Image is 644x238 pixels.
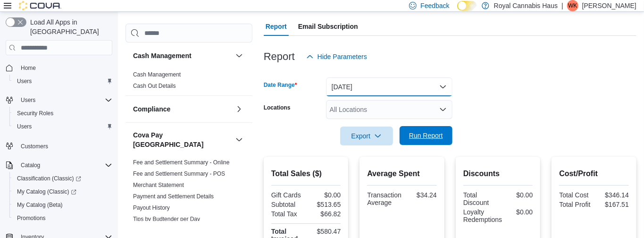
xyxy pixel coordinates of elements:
div: Total Cost [559,191,592,199]
a: Classification (Classic) [9,172,116,185]
div: $167.51 [596,201,629,208]
div: Loyalty Redemptions [463,208,502,223]
span: My Catalog (Classic) [13,186,112,197]
div: $0.00 [308,191,341,199]
button: Cova Pay [GEOGRAPHIC_DATA] [234,134,245,145]
a: Cash Management [133,71,181,78]
h2: Total Sales ($) [271,168,341,179]
a: My Catalog (Beta) [13,199,67,211]
span: Email Subscription [298,17,358,36]
img: Cova [19,1,61,10]
span: Classification (Classic) [17,175,81,182]
button: Security Roles [9,107,116,120]
span: Cash Out Details [133,82,176,90]
div: $513.65 [308,201,341,208]
button: Catalog [17,160,44,171]
h2: Discounts [463,168,533,179]
span: My Catalog (Beta) [17,201,63,209]
a: Fee and Settlement Summary - POS [133,170,225,177]
span: Catalog [17,160,112,171]
span: Home [17,62,112,74]
div: $66.82 [308,210,341,218]
span: Feedback [420,1,449,10]
span: My Catalog (Classic) [17,188,76,195]
span: Home [21,64,36,72]
button: Promotions [9,212,116,225]
label: Locations [264,104,291,111]
a: My Catalog (Classic) [9,185,116,198]
h3: Report [264,51,295,62]
span: Load All Apps in [GEOGRAPHIC_DATA] [26,17,112,36]
span: Merchant Statement [133,181,184,189]
button: My Catalog (Beta) [9,198,116,212]
a: Payout History [133,204,170,211]
button: Users [9,75,116,88]
div: Subtotal [271,201,304,208]
span: Fee and Settlement Summary - Online [133,159,230,166]
div: Total Discount [463,191,496,206]
span: My Catalog (Beta) [13,199,112,211]
span: Users [17,123,32,130]
a: Home [17,62,40,74]
a: Payment and Settlement Details [133,193,214,200]
button: Users [2,93,116,107]
span: Users [13,121,112,132]
span: Catalog [21,161,40,169]
h2: Average Spent [367,168,437,179]
button: Cova Pay [GEOGRAPHIC_DATA] [133,130,232,149]
span: Users [17,94,112,106]
a: Classification (Classic) [13,173,85,184]
a: Users [13,76,35,87]
button: Compliance [133,104,232,114]
span: Run Report [409,131,443,140]
input: Dark Mode [457,1,477,11]
button: Users [9,120,116,133]
span: Payout History [133,204,170,212]
span: Users [13,76,112,87]
button: Customers [2,139,116,153]
a: Merchant Statement [133,182,184,188]
button: Run Report [400,126,452,145]
button: Compliance [234,103,245,115]
div: $580.47 [308,228,341,235]
button: Cash Management [133,51,232,60]
span: Users [21,96,35,104]
div: Cash Management [125,69,252,95]
div: $0.00 [506,208,533,216]
div: $346.14 [596,191,629,199]
span: Customers [21,143,48,150]
span: Hide Parameters [318,52,367,61]
h2: Cost/Profit [559,168,629,179]
span: Customers [17,140,112,152]
button: Cash Management [234,50,245,61]
div: $34.24 [405,191,437,199]
a: Security Roles [13,108,57,119]
span: Promotions [13,212,112,224]
button: Open list of options [439,106,447,113]
button: [DATE] [326,77,452,96]
span: Promotions [17,214,46,222]
h3: Compliance [133,104,170,114]
button: Catalog [2,159,116,172]
button: Export [340,127,393,145]
a: My Catalog (Classic) [13,186,80,197]
span: Fee and Settlement Summary - POS [133,170,225,178]
span: Security Roles [17,110,53,117]
h3: Cash Management [133,51,192,60]
a: Promotions [13,212,50,224]
span: Tips by Budtender per Day [133,215,200,223]
span: Report [266,17,287,36]
button: Users [17,94,39,106]
a: Tips by Budtender per Day [133,216,200,222]
span: Classification (Classic) [13,173,112,184]
button: Hide Parameters [302,47,371,66]
a: Cash Out Details [133,83,176,89]
span: Users [17,77,32,85]
div: $0.00 [500,191,533,199]
span: Export [346,127,387,145]
button: Home [2,61,116,75]
a: Fee and Settlement Summary - Online [133,159,230,166]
